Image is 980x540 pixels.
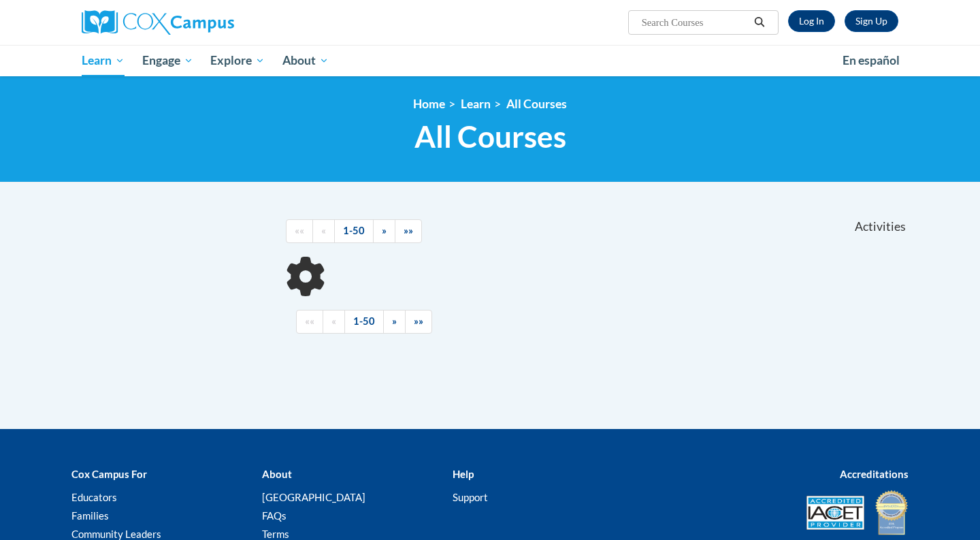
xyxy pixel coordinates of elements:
[413,97,445,111] a: Home
[133,45,202,76] a: Engage
[262,468,292,480] b: About
[749,14,770,31] button: Search
[296,310,323,334] a: Begining
[405,310,432,334] a: End
[295,225,304,236] span: ««
[845,10,898,32] a: Register
[373,219,395,243] a: Next
[286,219,313,243] a: Begining
[453,491,488,503] a: Support
[404,225,413,236] span: »»
[201,45,274,76] a: Explore
[210,52,265,69] span: Explore
[142,52,193,69] span: Engage
[395,219,422,243] a: End
[262,528,289,540] a: Terms
[382,225,387,236] span: »
[334,219,374,243] a: 1-50
[453,468,474,480] b: Help
[414,118,566,155] span: All Courses
[461,97,491,111] a: Learn
[834,46,909,75] a: En español
[312,219,335,243] a: Previous
[71,528,161,540] a: Community Leaders
[392,315,397,327] span: »
[414,315,423,327] span: »»
[855,219,906,234] span: Activities
[71,491,117,503] a: Educators
[71,509,109,522] a: Families
[82,10,234,35] img: Cox Campus
[323,310,345,334] a: Previous
[82,52,125,69] span: Learn
[788,10,835,32] a: Log In
[383,310,406,334] a: Next
[640,14,749,31] input: Search Courses
[274,45,338,76] a: About
[840,468,909,480] b: Accreditations
[843,53,900,67] span: En español
[806,496,864,530] img: Accredited IACET® Provider
[875,489,909,537] img: IDA® Accredited
[305,315,314,327] span: ««
[321,225,326,236] span: «
[344,310,384,334] a: 1-50
[282,52,329,69] span: About
[82,10,340,35] a: Cox Campus
[262,509,287,522] a: FAQs
[331,315,336,327] span: «
[61,45,919,76] div: Main menu
[506,97,567,111] a: All Courses
[262,491,365,503] a: [GEOGRAPHIC_DATA]
[73,45,133,76] a: Learn
[71,468,147,480] b: Cox Campus For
